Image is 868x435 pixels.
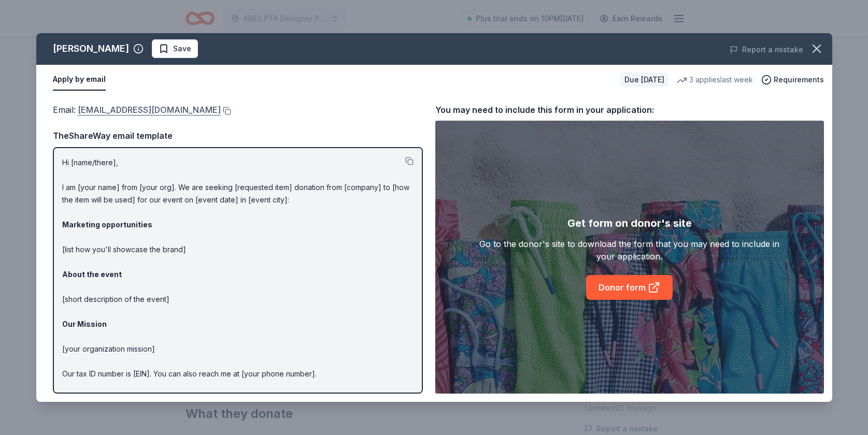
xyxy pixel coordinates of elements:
button: Requirements [761,74,824,86]
div: Go to the donor's site to download the form that you may need to include in your application. [474,238,785,263]
a: Donor form [586,275,673,300]
button: Apply by email [53,69,106,91]
span: Save [173,42,191,55]
button: Report a mistake [730,44,803,56]
a: [EMAIL_ADDRESS][DOMAIN_NAME] [78,103,221,117]
strong: About the event [62,270,122,279]
span: Email : [53,105,221,115]
p: Hi [name/there], I am [your name] from [your org]. We are seeking [requested item] donation from ... [62,156,414,417]
div: [PERSON_NAME] [53,40,129,57]
div: Get form on donor's site [567,215,692,231]
div: Due [DATE] [620,72,668,87]
strong: Marketing opportunities [62,220,152,229]
strong: Our Mission [62,320,107,328]
button: Save [152,39,198,58]
span: Requirements [774,74,824,86]
div: TheShareWay email template [53,129,423,142]
div: 3 applies last week [677,74,753,86]
div: You may need to include this form in your application: [435,103,824,117]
